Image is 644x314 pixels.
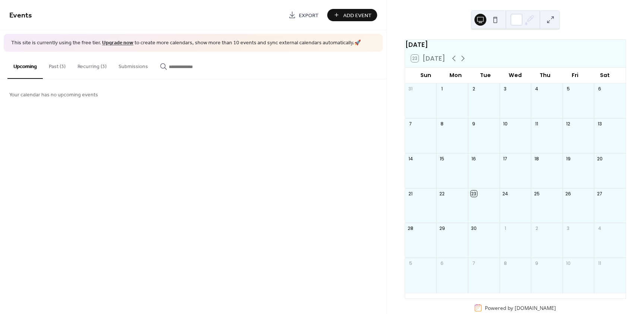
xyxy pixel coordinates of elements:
[407,86,414,92] div: 31
[113,52,154,78] button: Submissions
[7,52,43,79] button: Upcoming
[9,8,32,23] span: Events
[407,190,414,197] div: 21
[597,260,603,267] div: 11
[597,121,603,127] div: 13
[471,156,477,162] div: 16
[502,225,508,232] div: 1
[597,156,603,162] div: 20
[502,156,508,162] div: 17
[411,68,441,83] div: Sun
[72,52,113,78] button: Recurring (3)
[534,225,540,232] div: 2
[534,121,540,127] div: 11
[407,225,414,232] div: 28
[299,12,319,19] span: Export
[502,121,508,127] div: 10
[502,190,508,197] div: 24
[43,52,72,78] button: Past (3)
[343,12,372,19] span: Add Event
[283,9,324,21] a: Export
[11,39,361,47] span: This site is currently using the free tier. to create more calendars, show more than 10 events an...
[327,9,377,21] button: Add Event
[485,304,556,311] div: Powered by
[439,156,445,162] div: 15
[590,68,620,83] div: Sat
[597,225,603,232] div: 4
[515,304,556,311] a: [DOMAIN_NAME]
[9,91,98,99] span: Your calendar has no upcoming events
[471,260,477,267] div: 7
[439,190,445,197] div: 22
[534,190,540,197] div: 25
[565,260,571,267] div: 10
[565,156,571,162] div: 19
[441,68,471,83] div: Mon
[471,68,501,83] div: Tue
[471,86,477,92] div: 2
[471,121,477,127] div: 9
[102,38,133,48] a: Upgrade now
[530,68,560,83] div: Thu
[407,156,414,162] div: 14
[439,260,445,267] div: 6
[471,190,477,197] div: 23
[597,190,603,197] div: 27
[502,260,508,267] div: 8
[565,190,571,197] div: 26
[407,260,414,267] div: 5
[565,121,571,127] div: 12
[405,40,626,49] div: [DATE]
[439,86,445,92] div: 1
[534,86,540,92] div: 4
[502,86,508,92] div: 3
[439,121,445,127] div: 8
[534,260,540,267] div: 9
[560,68,590,83] div: Fri
[439,225,445,232] div: 29
[565,225,571,232] div: 3
[565,86,571,92] div: 5
[471,225,477,232] div: 30
[597,86,603,92] div: 6
[501,68,530,83] div: Wed
[534,156,540,162] div: 18
[407,121,414,127] div: 7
